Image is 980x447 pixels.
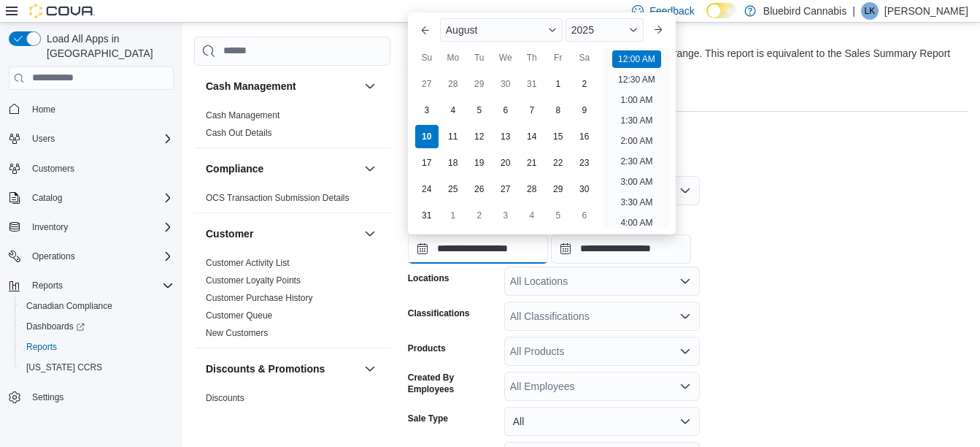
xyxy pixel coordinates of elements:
div: day-29 [547,177,570,201]
li: 1:00 AM [614,91,658,109]
a: Home [26,101,61,118]
span: Canadian Compliance [20,297,174,315]
div: day-27 [415,72,439,96]
li: 4:00 AM [614,214,658,232]
span: Customer Activity List [206,257,290,269]
div: day-5 [468,99,491,122]
span: [US_STATE] CCRS [26,362,102,373]
div: day-5 [547,204,570,227]
a: Customers [26,160,80,177]
input: Dark Mode [706,3,737,18]
div: day-3 [494,204,517,227]
div: day-2 [468,204,491,227]
span: Settings [32,391,63,403]
label: Products [408,343,446,354]
li: 3:30 AM [614,194,658,211]
li: 12:30 AM [612,71,661,88]
span: Dashboards [26,321,85,332]
div: day-2 [573,72,596,96]
span: Discounts [206,392,244,404]
span: Reports [32,280,63,291]
div: day-18 [441,151,465,175]
button: Discounts & Promotions [206,362,358,376]
div: Fr [547,46,570,69]
button: Reports [15,337,180,357]
button: Customer [206,226,358,241]
div: day-30 [573,177,596,201]
button: Previous Month [414,18,437,42]
button: Catalog [26,189,68,207]
a: New Customers [206,328,268,338]
li: 2:30 AM [614,153,658,170]
div: day-3 [415,99,439,122]
span: OCS Transaction Submission Details [206,192,350,204]
div: Button. Open the year selector. 2025 is currently selected. [566,18,644,42]
span: Customers [32,163,74,175]
button: [US_STATE] CCRS [15,357,180,378]
div: Su [415,46,439,69]
label: Classifications [408,307,470,319]
button: Compliance [206,161,358,176]
div: day-19 [468,151,491,175]
span: New Customers [206,327,268,339]
button: All [504,407,700,436]
ul: Time [603,47,670,229]
button: Next month [647,18,670,42]
span: Dashboards [20,318,174,335]
button: Settings [3,386,180,408]
div: Mo [441,46,465,69]
label: Locations [408,272,450,284]
li: 12:00 AM [612,50,661,68]
div: View sales totals by created employee for a specified date range. This report is equivalent to th... [408,46,961,77]
div: day-6 [494,99,517,122]
div: day-30 [494,72,517,96]
a: [US_STATE] CCRS [20,359,108,376]
span: Catalog [26,189,174,207]
div: day-27 [494,177,517,201]
div: day-20 [494,151,517,175]
div: day-4 [520,204,544,227]
a: Discounts [206,393,244,403]
div: day-21 [520,151,544,175]
a: Customer Loyalty Points [206,275,301,286]
button: Open list of options [679,275,691,287]
button: Users [3,129,180,149]
li: 1:30 AM [614,112,658,129]
label: Sale Type [408,413,448,424]
span: Cash Management [206,110,279,121]
span: Customers [26,159,174,177]
div: Cash Management [194,107,390,148]
nav: Complex example [9,93,174,446]
div: day-17 [415,151,439,175]
div: August, 2025 [414,71,598,229]
button: Open list of options [679,345,691,357]
div: day-23 [573,151,596,175]
button: Open list of options [679,310,691,322]
div: day-6 [573,204,596,227]
span: Cash Out Details [206,127,272,139]
span: Inventory [26,218,174,236]
button: Customer [361,225,379,242]
span: Home [32,104,55,115]
span: Feedback [649,4,694,18]
a: Customer Purchase History [206,293,313,303]
span: Reports [26,341,57,353]
span: Reports [26,277,174,294]
div: day-29 [468,72,491,96]
div: Button. Open the month selector. August is currently selected. [440,18,563,42]
h3: Cash Management [206,79,296,93]
button: Operations [26,248,81,265]
p: [PERSON_NAME] [884,2,968,20]
span: Users [26,130,174,148]
div: We [494,46,517,69]
a: OCS Transaction Submission Details [206,193,350,203]
li: 3:00 AM [614,173,658,191]
button: Catalog [3,188,180,208]
div: day-12 [468,125,491,148]
button: Inventory [3,217,180,237]
span: Customer Purchase History [206,292,313,304]
span: August [446,24,478,36]
a: Canadian Compliance [20,297,118,315]
label: Created By Employees [408,372,498,395]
